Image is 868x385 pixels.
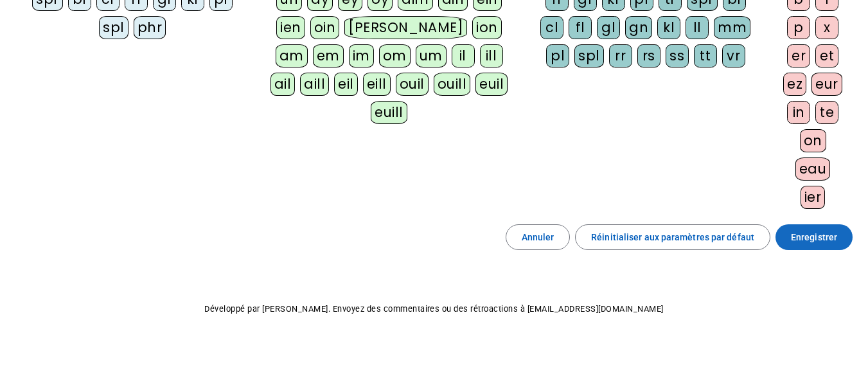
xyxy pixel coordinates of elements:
[657,16,680,39] div: kl
[694,44,717,67] div: tt
[276,44,308,67] div: am
[310,16,340,39] div: oin
[540,16,563,39] div: cl
[472,16,502,39] div: ion
[480,44,503,67] div: ill
[434,73,470,96] div: ouill
[811,73,842,96] div: eur
[371,101,407,124] div: euill
[569,16,592,39] div: fl
[787,44,810,67] div: er
[276,16,305,39] div: ien
[722,44,745,67] div: vr
[300,73,329,96] div: aill
[791,229,837,245] span: Enregistrer
[334,73,358,96] div: eil
[349,44,374,67] div: im
[686,16,709,39] div: ll
[506,224,571,250] button: Annuler
[815,101,838,124] div: te
[815,16,838,39] div: x
[363,73,391,96] div: eill
[625,16,652,39] div: gn
[574,44,604,67] div: spl
[522,229,554,245] span: Annuler
[637,44,660,67] div: rs
[597,16,620,39] div: gl
[313,44,344,67] div: em
[270,73,296,96] div: ail
[800,129,826,152] div: on
[10,301,858,317] p: Développé par [PERSON_NAME]. Envoyez des commentaires ou des rétroactions à [EMAIL_ADDRESS][DOMAI...
[416,44,447,67] div: um
[134,16,166,39] div: phr
[591,229,754,245] span: Réinitialiser aux paramètres par défaut
[379,44,411,67] div: om
[787,101,810,124] div: in
[795,157,831,181] div: eau
[396,73,429,96] div: ouil
[546,44,569,67] div: pl
[99,16,128,39] div: spl
[344,16,467,39] div: [PERSON_NAME]
[801,186,826,209] div: ier
[609,44,632,67] div: rr
[666,44,689,67] div: ss
[714,16,750,39] div: mm
[575,224,770,250] button: Réinitialiser aux paramètres par défaut
[783,73,806,96] div: ez
[452,44,475,67] div: il
[787,16,810,39] div: p
[815,44,838,67] div: et
[775,224,853,250] button: Enregistrer
[475,73,508,96] div: euil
